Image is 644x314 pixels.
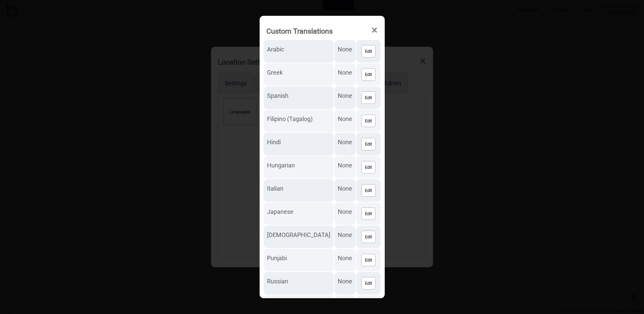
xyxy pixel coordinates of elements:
[264,156,334,179] td: Hungarian
[361,207,376,220] button: Edit
[334,86,356,109] td: None
[264,86,334,109] td: Spanish
[334,40,356,63] td: None
[361,184,376,197] button: Edit
[361,91,376,104] button: Edit
[264,63,334,86] td: Greek
[334,226,356,248] td: None
[334,179,356,202] td: None
[361,231,376,243] button: Edit
[371,19,378,41] span: ×
[334,110,356,132] td: None
[361,277,376,289] button: Edit
[334,63,356,86] td: None
[266,24,333,38] div: Custom Translations
[361,115,376,127] button: Edit
[264,179,334,202] td: Italian
[264,226,334,248] td: [DEMOGRAPHIC_DATA]
[361,254,376,266] button: Edit
[334,133,356,155] td: None
[334,156,356,179] td: None
[361,68,376,81] button: Edit
[361,45,376,57] button: Edit
[334,249,356,271] td: None
[334,272,356,295] td: None
[264,40,334,63] td: Arabic
[264,272,334,295] td: Russian
[264,133,334,155] td: Hindi
[264,202,334,225] td: Japanese
[361,161,376,173] button: Edit
[334,202,356,225] td: None
[264,110,334,132] td: Filipino (Tagalog)
[361,138,376,150] button: Edit
[264,249,334,271] td: Punjabi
